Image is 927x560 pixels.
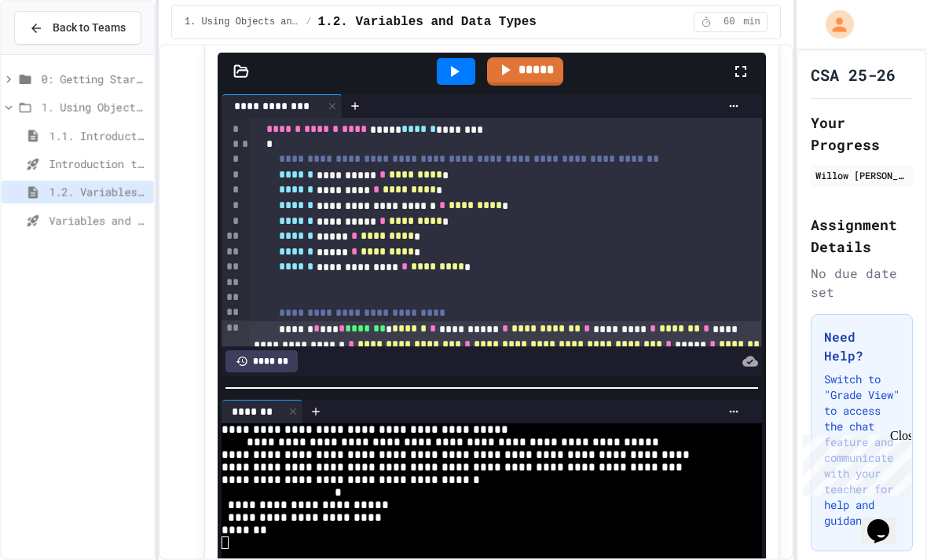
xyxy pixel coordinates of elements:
span: Introduction to Algorithms, Programming, and Compilers [49,156,148,172]
iframe: chat widget [861,497,911,544]
p: Switch to "Grade View" to access the chat feature and communicate with your teacher for help and ... [824,372,900,529]
span: 1.2. Variables and Data Types [317,13,536,31]
iframe: chat widget [797,429,911,496]
span: 1. Using Objects and Methods [185,16,299,28]
span: 1.1. Introduction to Algorithms, Programming, and Compilers [49,127,148,144]
span: Variables and Data Types - Quiz [49,212,148,229]
h1: CSA 25-26 [811,64,896,86]
div: Willow [PERSON_NAME] [815,168,908,182]
h2: Assignment Details [811,214,913,258]
div: Chat with us now!Close [6,6,108,100]
h3: Need Help? [824,328,900,365]
span: Back to Teams [53,20,126,36]
span: 60 [716,16,742,28]
span: 1.2. Variables and Data Types [49,184,148,200]
span: 1. Using Objects and Methods [41,99,148,115]
div: No due date set [811,264,913,302]
h2: Your Progress [811,112,913,156]
button: Back to Teams [14,11,141,45]
span: / [306,16,311,28]
span: min [743,16,760,28]
div: My Account [809,6,858,42]
span: 0: Getting Started [41,71,148,87]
